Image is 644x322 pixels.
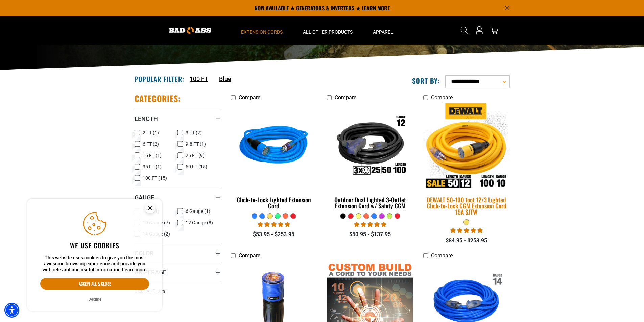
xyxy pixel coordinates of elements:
span: 12 Gauge (8) [186,220,213,225]
span: Compare [239,252,260,259]
span: Compare [239,94,260,101]
span: Extension Cords [241,29,283,35]
summary: Extension Cords [231,16,293,45]
p: This website uses cookies to give you the most awesome browsing experience and provide you with r... [40,255,149,273]
span: 15 FT (1) [143,153,162,158]
summary: Length [135,109,221,128]
span: 3 FT (2) [186,130,202,135]
img: DEWALT 50-100 foot 12/3 Lighted Click-to-Lock CGM Extension Cord 15A SJTW [419,103,514,190]
button: Accept all & close [40,278,149,290]
span: Compare [431,252,453,259]
summary: Gauge [135,188,221,207]
aside: Cookie Consent [27,199,162,312]
div: $84.95 - $253.95 [423,237,509,245]
span: Length [135,115,158,123]
span: 35 FT (1) [143,164,162,169]
div: DEWALT 50-100 foot 12/3 Lighted Click-to-Lock CGM Extension Cord 15A SJTW [423,197,509,215]
div: $50.95 - $137.95 [327,230,413,239]
a: blue Click-to-Lock Lighted Extension Cord [231,104,317,213]
summary: Apparel [363,16,403,45]
span: 4.84 stars [450,227,483,234]
label: Sort by: [412,76,440,85]
span: Apparel [373,29,393,35]
span: 2 FT (1) [143,130,159,135]
img: Bad Ass Extension Cords [169,27,211,34]
span: Gauge [135,194,154,201]
div: Outdoor Dual Lighted 3-Outlet Extension Cord w/ Safety CGM [327,197,413,209]
span: 50 FT (15) [186,164,207,169]
span: 25 FT (9) [186,153,205,158]
span: 4.80 stars [354,221,386,228]
div: Click-to-Lock Lighted Extension Cord [231,197,317,209]
span: 9.8 FT (1) [186,142,206,146]
h2: Popular Filter: [135,75,184,83]
a: Outdoor Dual Lighted 3-Outlet Extension Cord w/ Safety CGM Outdoor Dual Lighted 3-Outlet Extensio... [327,104,413,213]
a: Blue [219,74,231,83]
h2: Categories: [135,93,181,104]
img: blue [231,107,316,185]
span: 6 FT (2) [143,142,159,146]
div: Accessibility Menu [4,303,19,318]
img: Outdoor Dual Lighted 3-Outlet Extension Cord w/ Safety CGM [328,107,413,185]
span: Compare [431,94,453,101]
a: Open this option [474,16,485,45]
button: Decline [86,296,103,303]
a: This website uses cookies to give you the most awesome browsing experience and provide you with r... [122,267,147,272]
span: 4.87 stars [258,221,290,228]
span: Compare [335,94,356,101]
a: 100 FT [190,74,208,83]
span: 100 FT (15) [143,176,167,180]
summary: Color [135,244,221,263]
a: DEWALT 50-100 foot 12/3 Lighted Click-to-Lock CGM Extension Cord 15A SJTW DEWALT 50-100 foot 12/3... [423,104,509,219]
a: cart [489,26,500,34]
span: 6 Gauge (1) [186,209,210,214]
h2: We use cookies [40,241,149,250]
summary: All Other Products [293,16,363,45]
summary: Amperage [135,263,221,281]
div: $53.95 - $253.95 [231,230,317,239]
button: Close this option [138,199,162,220]
span: All Other Products [303,29,353,35]
summary: Search [459,25,470,36]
